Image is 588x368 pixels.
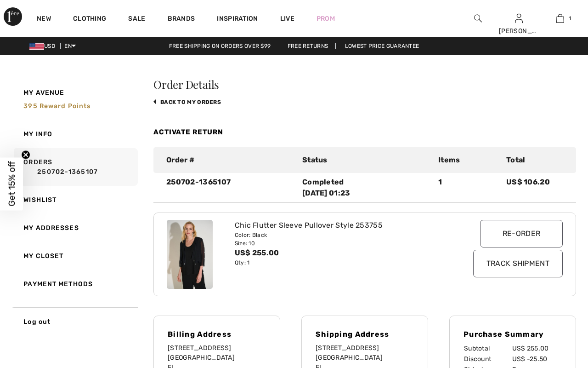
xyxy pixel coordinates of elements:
a: 1 [540,13,580,24]
div: Total [501,155,569,166]
span: Inspiration [217,15,258,24]
div: US$ 106.20 [501,177,569,199]
img: US Dollar [29,43,44,50]
a: Log out [12,307,138,336]
h4: Purchase Summary [464,330,562,339]
img: My Info [515,13,523,24]
div: Color: Black [235,231,461,239]
div: Size: 10 [235,239,461,247]
a: back to My Orders [153,99,221,105]
div: Items [433,155,501,166]
a: Wishlist [12,186,138,214]
a: My Closet [12,242,138,270]
img: 1ère Avenue [4,7,22,26]
td: US$ 255.00 [512,343,562,354]
a: My Info [12,120,138,148]
img: My Bag [556,13,564,24]
h4: Billing Address [168,330,266,339]
h4: Shipping Address [316,330,414,339]
span: USD [29,43,59,49]
td: Subtotal [464,343,512,354]
iframe: Opens a widget where you can chat to one of our agents [528,340,579,363]
div: US$ 255.00 [235,247,461,259]
img: joseph-ribkoff-tops-black_253755_4_e891_search.jpg [167,220,213,289]
div: Order # [161,155,297,166]
a: Free Returns [280,43,336,49]
a: Clothing [73,15,106,24]
a: My Addresses [12,214,138,242]
div: Chic Flutter Sleeve Pullover Style 253755 [235,220,461,231]
td: US$ -25.50 [512,354,562,364]
span: 1 [569,14,571,23]
span: My Avenue [23,88,64,98]
div: [PERSON_NAME] [499,26,539,36]
div: Status [297,155,433,166]
a: Sign In [515,14,523,23]
img: search the website [474,13,482,24]
div: Qty: 1 [235,259,461,267]
div: 1 [433,177,501,199]
span: Get 15% off [6,161,17,207]
a: Brands [168,15,195,24]
a: Activate Return [153,128,223,136]
input: Re-order [480,220,563,247]
a: Live [280,14,294,23]
a: Sale [128,15,145,24]
div: Completed [DATE] 01:23 [302,177,427,199]
a: Payment Methods [12,270,138,298]
span: EN [64,43,76,49]
span: 395 Reward points [23,102,90,110]
a: New [37,15,51,24]
div: 250702-1365107 [161,177,297,199]
a: 250702-1365107 [23,167,135,177]
a: Free shipping on orders over $99 [162,43,278,49]
a: Lowest Price Guarantee [338,43,427,49]
a: Orders [12,148,138,186]
button: Close teaser [21,150,30,160]
td: Discount [464,354,512,364]
input: Track Shipment [473,250,563,277]
a: Prom [317,14,335,23]
h3: Order Details [153,79,576,90]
